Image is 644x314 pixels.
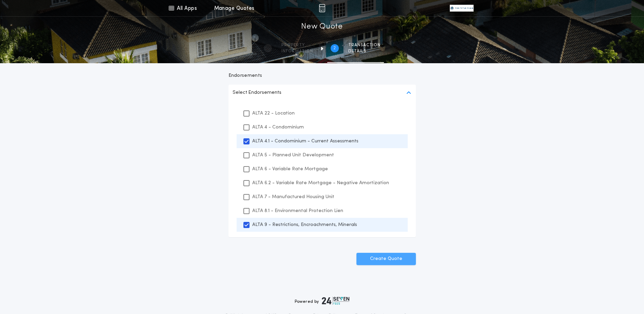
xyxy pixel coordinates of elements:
p: Select Endorsements [233,89,281,97]
img: logo [322,297,350,305]
button: Select Endorsements [228,85,416,101]
p: ALTA 4.1 - Condominium - Current Assessments [252,138,358,145]
img: img [319,4,325,12]
p: ALTA 6.2 - Variable Rate Mortgage - Negative Amortization [252,179,389,187]
p: ALTA 8.1 - Environmental Protection Lien [252,207,343,214]
p: ALTA 7 - Manufactured Housing Unit [252,193,334,200]
button: Create Quote [356,253,416,265]
img: vs-icon [450,5,474,12]
div: Powered by [295,297,350,305]
p: ALTA 5 - Planned Unit Development [252,152,334,159]
p: ALTA 9 - Restrictions, Encroachments, Minerals [252,221,357,228]
p: Endorsements [228,72,416,79]
p: ALTA 6 - Variable Rate Mortgage [252,165,328,173]
span: Transaction [348,42,381,48]
span: Property [281,42,313,48]
p: ALTA 22 - Location [252,110,295,117]
h2: 2 [333,46,336,51]
span: information [281,49,313,54]
span: details [348,49,381,54]
p: ALTA 4 - Condominium [252,124,304,131]
h1: New Quote [301,21,343,32]
ul: Select Endorsements [228,101,416,237]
